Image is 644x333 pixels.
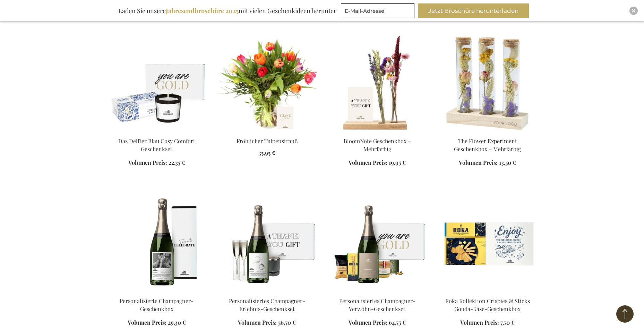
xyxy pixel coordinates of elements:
[445,297,530,313] a: Roka Kollektion Crispies & Sticks Gouda-Käse-Geschenkbox
[341,3,417,20] form: marketing offers and promotions
[438,35,537,132] img: The Flower Experiment Gift Box - Multi
[438,129,537,135] a: The Flower Experiment Gift Box - Multi
[349,159,387,166] span: Volumen Preis:
[328,289,427,295] a: Personalisiertes Champagner-Verwöhn-Geschenkset
[328,195,427,291] img: Personalisiertes Champagner-Verwöhn-Geschenkset
[499,159,516,166] span: 13,50 €
[339,297,415,313] a: Personalisiertes Champagner-Verwöhn-Geschenkset
[128,319,166,326] span: Volumen Preis:
[632,9,636,13] img: Close
[169,159,185,166] span: 22,35 €
[460,319,515,327] a: Volumen Preis: 7,70 €
[459,159,516,167] a: Volumen Preis: 13,50 €
[328,35,427,132] img: BloomNote Gift Box - Multicolor
[107,35,206,132] img: Delft's Cosy Comfort Gift Set
[629,7,638,15] div: Close
[349,319,406,327] a: Volumen Preis: 64,75 €
[166,7,239,15] b: Jahresendbroschüre 2025
[229,297,305,313] a: Personalisiertes Champagner-Erlebnis-Geschenkset
[118,137,195,153] a: Das Delfter Blau Cosy Comfort Geschenkset
[328,129,427,135] a: BloomNote Gift Box - Multicolor
[349,319,387,326] span: Volumen Preis:
[438,289,537,295] a: Roka Collection Crispies & Sticks Gouda Cheese Gift Box
[460,319,499,326] span: Volumen Preis:
[418,3,529,18] button: Jetzt Broschüre herunterladen
[128,159,167,166] span: Volumen Preis:
[217,289,317,295] a: Personalisiertes Champagner-Erlebnis-Geschenkset
[128,159,185,167] a: Volumen Preis: 22,35 €
[168,319,186,326] span: 29,30 €
[278,319,296,326] span: 56,70 €
[238,319,296,327] a: Volumen Preis: 56,70 €
[217,129,317,135] a: Cheerful Tulip Flower Bouquet
[459,159,498,166] span: Volumen Preis:
[341,3,414,18] input: E-Mail-Adresse
[500,319,515,326] span: 7,70 €
[349,159,406,167] a: Volumen Preis: 19,95 €
[389,159,406,166] span: 19,95 €
[454,137,521,153] a: The Flower Experiment Geschenkbox – Mehrfarbig
[128,319,186,327] a: Volumen Preis: 29,30 €
[438,195,537,291] img: Roka Collection Crispies & Sticks Gouda Cheese Gift Box
[258,149,275,156] span: 35,95 €
[107,129,206,135] a: Delft's Cosy Comfort Gift Set
[217,195,317,291] img: Personalisiertes Champagner-Erlebnis-Geschenkset
[238,319,277,326] span: Volumen Preis:
[107,289,206,295] a: Personalisierte Champagner-Geschenkbox
[115,3,340,18] div: Laden Sie unsere mit vielen Geschenkideen herunter
[120,297,194,313] a: Personalisierte Champagner-Geschenkbox
[389,319,406,326] span: 64,75 €
[107,195,206,291] img: Personalisierte Champagner-Geschenkbox
[217,35,317,132] img: Cheerful Tulip Flower Bouquet
[344,137,411,153] a: BloomNote Geschenkbox – Mehrfarbig
[237,137,298,145] a: Fröhlicher Tulpenstrauß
